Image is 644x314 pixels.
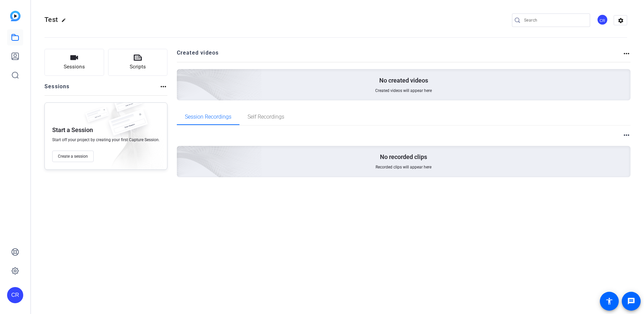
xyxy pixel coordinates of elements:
span: Test [44,15,58,24]
mat-icon: edit [61,18,69,26]
div: CR [597,14,608,25]
div: CR [7,287,23,303]
mat-icon: settings [614,15,627,26]
span: Self Recordings [248,114,284,120]
img: fake-session.png [109,93,147,117]
input: Search [524,16,585,24]
button: Create a session [52,151,94,162]
img: blue-gradient.svg [10,11,21,21]
p: No recorded clips [380,153,427,161]
img: embarkstudio-empty-session.png [101,79,262,225]
img: Creted videos background [101,2,262,149]
button: Scripts [108,49,168,76]
h2: Created videos [177,49,623,62]
mat-icon: more_horiz [622,131,631,139]
img: fake-session.png [82,107,112,127]
span: Session Recordings [185,114,231,120]
span: Scripts [130,63,146,71]
button: Sessions [44,49,104,76]
mat-icon: message [627,297,635,305]
span: Create a session [58,154,88,159]
span: Created videos will appear here [375,88,432,93]
h2: Sessions [44,83,70,95]
mat-icon: accessibility [605,297,613,305]
span: Sessions [64,63,85,71]
span: Recorded clips will appear here [376,164,431,170]
img: fake-session.png [103,109,153,143]
span: Start off your project by creating your first Capture Session. [52,137,160,143]
img: embarkstudio-empty-session.png [98,101,164,173]
mat-icon: more_horiz [622,50,631,58]
ngx-avatar: Cheryl Reyes [597,14,609,26]
p: No created videos [379,76,428,85]
p: Start a Session [52,126,93,134]
mat-icon: more_horiz [159,83,167,91]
